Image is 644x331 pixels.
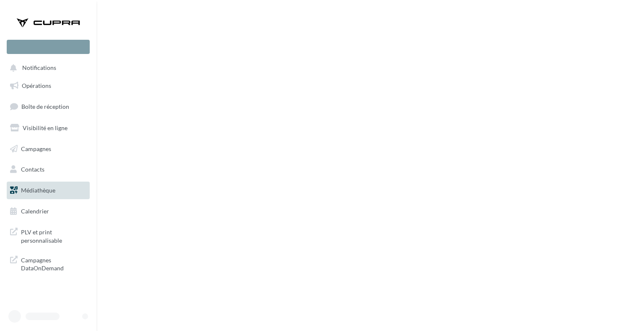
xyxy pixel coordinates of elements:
[5,140,91,158] a: Campagnes
[7,40,90,54] div: Nouvelle campagne
[5,119,91,137] a: Visibilité en ligne
[22,82,51,89] span: Opérations
[21,103,69,110] span: Boîte de réception
[5,203,91,220] a: Calendrier
[23,124,68,131] span: Visibilité en ligne
[5,223,91,248] a: PLV et print personnalisable
[5,251,91,276] a: Campagnes DataOnDemand
[21,254,86,272] span: Campagnes DataOnDemand
[21,226,86,244] span: PLV et print personnalisable
[5,161,91,178] a: Contacts
[21,145,51,152] span: Campagnes
[21,208,49,215] span: Calendrier
[21,187,55,194] span: Médiathèque
[22,64,56,72] span: Notifications
[5,77,91,95] a: Opérations
[21,166,44,173] span: Contacts
[5,98,91,115] a: Boîte de réception
[5,182,91,199] a: Médiathèque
